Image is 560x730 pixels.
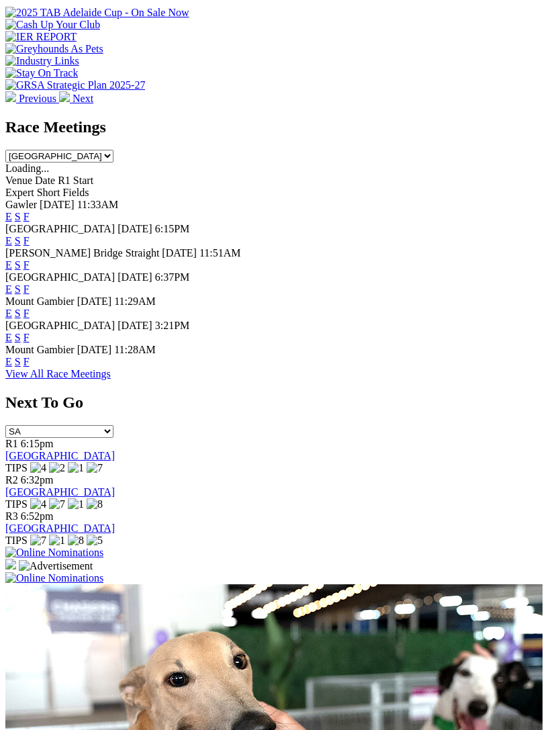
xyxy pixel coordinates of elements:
[15,332,21,343] a: S
[5,535,28,546] span: TIPS
[15,308,21,319] a: S
[155,223,190,234] span: 6:15PM
[5,271,115,283] span: [GEOGRAPHIC_DATA]
[68,498,84,510] img: 1
[30,498,46,510] img: 4
[5,510,18,522] span: R3
[49,462,65,474] img: 2
[5,235,12,246] a: E
[114,344,156,355] span: 11:28AM
[5,247,159,259] span: [PERSON_NAME] Bridge Straight
[87,462,103,474] img: 7
[21,510,54,522] span: 6:52pm
[118,223,152,234] span: [DATE]
[114,295,156,307] span: 11:29AM
[5,572,103,584] img: Online Nominations
[5,175,32,186] span: Venue
[15,356,21,367] a: S
[5,43,103,55] img: Greyhounds As Pets
[5,344,75,355] span: Mount Gambier
[5,31,77,43] img: IER REPORT
[155,271,190,283] span: 6:37PM
[77,344,112,355] span: [DATE]
[5,67,78,79] img: Stay On Track
[5,559,16,569] img: 15187_Greyhounds_GreysPlayCentral_Resize_SA_WebsiteBanner_300x115_2025.jpg
[5,223,115,234] span: [GEOGRAPHIC_DATA]
[5,547,103,559] img: Online Nominations
[5,356,12,367] a: E
[5,79,145,91] img: GRSA Strategic Plan 2025-27
[21,474,54,486] span: 6:32pm
[40,199,75,210] span: [DATE]
[24,235,30,246] a: F
[5,474,18,486] span: R2
[21,438,54,449] span: 6:15pm
[118,320,152,331] span: [DATE]
[5,332,12,343] a: E
[24,356,30,367] a: F
[87,498,103,510] img: 8
[59,91,70,102] img: chevron-right-pager-white.svg
[5,7,189,19] img: 2025 TAB Adelaide Cup - On Sale Now
[62,187,89,198] span: Fields
[5,163,49,174] span: Loading...
[5,118,555,136] h2: Race Meetings
[87,535,103,547] img: 5
[5,438,18,449] span: R1
[5,320,115,331] span: [GEOGRAPHIC_DATA]
[162,247,197,259] span: [DATE]
[24,332,30,343] a: F
[5,522,115,534] a: [GEOGRAPHIC_DATA]
[5,450,115,461] a: [GEOGRAPHIC_DATA]
[5,259,12,271] a: E
[5,55,79,67] img: Industry Links
[49,535,65,547] img: 1
[24,283,30,295] a: F
[77,199,119,210] span: 11:33AM
[68,462,84,474] img: 1
[24,259,30,271] a: F
[5,211,12,222] a: E
[37,187,60,198] span: Short
[58,175,93,186] span: R1 Start
[49,498,65,510] img: 7
[5,486,115,498] a: [GEOGRAPHIC_DATA]
[24,211,30,222] a: F
[19,560,93,572] img: Advertisement
[35,175,55,186] span: Date
[5,91,16,102] img: chevron-left-pager-white.svg
[5,19,100,31] img: Cash Up Your Club
[5,295,75,307] span: Mount Gambier
[15,235,21,246] a: S
[30,535,46,547] img: 7
[68,535,84,547] img: 8
[15,259,21,271] a: S
[118,271,152,283] span: [DATE]
[77,295,112,307] span: [DATE]
[5,308,12,319] a: E
[24,308,30,319] a: F
[155,320,190,331] span: 3:21PM
[19,93,56,104] span: Previous
[30,462,46,474] img: 4
[5,368,111,379] a: View All Race Meetings
[5,283,12,295] a: E
[15,211,21,222] a: S
[5,187,34,198] span: Expert
[5,462,28,473] span: TIPS
[5,394,555,412] h2: Next To Go
[59,93,93,104] a: Next
[5,199,37,210] span: Gawler
[73,93,93,104] span: Next
[15,283,21,295] a: S
[5,498,28,510] span: TIPS
[199,247,241,259] span: 11:51AM
[5,93,59,104] a: Previous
